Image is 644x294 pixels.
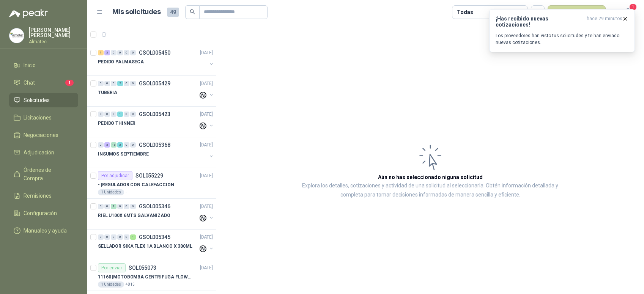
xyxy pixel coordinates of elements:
div: 0 [98,142,104,148]
a: Chat1 [9,75,78,90]
div: 0 [104,112,110,117]
div: 0 [117,50,123,55]
p: INSUMOS SEPTIEMBRE [98,151,149,158]
a: 1 3 0 0 0 0 GSOL005450[DATE] PEDIDO PALMASECA [98,48,214,72]
p: [DATE] [200,172,213,179]
p: - [126,189,127,195]
div: 0 [130,50,136,55]
p: 4815 [126,281,135,288]
a: Adjudicación [9,145,78,160]
div: 0 [98,112,104,117]
a: Configuración [9,206,78,220]
p: SOL055229 [135,173,163,178]
p: [DATE] [200,264,213,272]
div: 0 [98,204,104,209]
div: 0 [98,234,104,240]
span: Remisiones [24,192,52,200]
a: Solicitudes [9,93,78,107]
div: 1 Unidades [98,189,124,195]
p: [DATE] [200,80,213,87]
p: PEDIDO THINNER [98,120,135,127]
div: 0 [117,234,123,240]
div: 1 [117,112,123,117]
div: 0 [104,234,110,240]
div: 0 [124,234,129,240]
p: [DATE] [200,234,213,241]
button: 1 [621,5,635,19]
div: Todas [457,8,473,16]
span: hace 29 minutos [587,16,622,28]
div: 1 Unidades [98,281,124,288]
p: [PERSON_NAME] [PERSON_NAME] [29,27,78,38]
a: Por enviarSOL055073[DATE] 11160 |MOTOBOMBA CENTRIFUGA FLOWPRESS 1.5HP-2201 Unidades4815 [87,260,216,291]
h3: Aún no has seleccionado niguna solicitud [378,173,483,181]
p: Los proveedores han visto tus solicitudes y te han enviado nuevas cotizaciones. [496,32,628,46]
a: Manuales y ayuda [9,223,78,238]
p: GSOL005423 [139,112,170,117]
a: 0 0 1 0 0 0 GSOL005346[DATE] RIEL U100X 6MTS GALVANIZADO [98,202,214,226]
p: 11160 | MOTOBOMBA CENTRIFUGA FLOWPRESS 1.5HP-220 [98,274,192,281]
div: 0 [104,81,110,86]
p: PEDIDO PALMASECA [98,58,144,66]
div: 0 [104,204,110,209]
a: Inicio [9,58,78,72]
p: GSOL005346 [139,204,170,209]
div: 0 [111,50,117,55]
p: SELLADOR SIKA FLEX 1A BLANCO X 300ML [98,243,192,250]
div: 15 [111,142,117,148]
div: 1 [111,204,117,209]
div: 3 [104,142,110,148]
span: Solicitudes [24,96,50,104]
div: 0 [124,81,129,86]
span: 49 [167,8,179,17]
p: GSOL005345 [139,234,170,240]
button: ¡Has recibido nuevas cotizaciones!hace 29 minutos Los proveedores han visto tus solicitudes y te ... [489,9,635,52]
p: - | REGULADOR CON CALEFACCION [98,181,174,189]
span: Configuración [24,209,57,217]
span: Manuales y ayuda [24,226,67,235]
div: 0 [124,50,129,55]
div: 0 [124,112,129,117]
span: Inicio [24,61,36,69]
div: 1 [130,234,136,240]
div: 0 [98,81,104,86]
span: Negociaciones [24,131,58,139]
span: Licitaciones [24,113,52,122]
p: TUBERIA [98,89,117,96]
span: 1 [65,80,74,86]
div: 0 [130,204,136,209]
h1: Mis solicitudes [112,6,161,17]
p: GSOL005429 [139,81,170,86]
div: 0 [124,142,129,148]
span: Chat [24,79,35,87]
div: Por adjudicar [98,171,132,180]
div: 0 [111,81,117,86]
a: 0 3 15 3 0 0 GSOL005368[DATE] INSUMOS SEPTIEMBRE [98,140,214,165]
p: GSOL005450 [139,50,170,55]
p: [DATE] [200,203,213,210]
a: 0 0 0 0 0 1 GSOL005345[DATE] SELLADOR SIKA FLEX 1A BLANCO X 300ML [98,233,214,257]
span: 1 [629,3,637,11]
div: 2 [117,81,123,86]
a: Remisiones [9,189,78,203]
div: 0 [111,112,117,117]
a: Negociaciones [9,128,78,142]
p: [DATE] [200,141,213,149]
span: search [190,9,195,14]
p: Explora los detalles, cotizaciones y actividad de una solicitud al seleccionarla. Obtén informaci... [292,181,568,200]
a: Órdenes de Compra [9,163,78,186]
span: Órdenes de Compra [24,166,71,182]
div: 0 [130,142,136,148]
img: Logo peakr [9,9,48,18]
a: Licitaciones [9,110,78,125]
p: [DATE] [200,111,213,118]
span: Adjudicación [24,148,54,157]
div: 0 [130,81,136,86]
p: SOL055073 [129,265,156,270]
button: Nueva solicitud [548,5,606,19]
div: 0 [124,204,129,209]
p: Almatec [29,39,78,44]
a: 0 0 0 2 0 0 GSOL005429[DATE] TUBERIA [98,79,214,103]
div: 0 [130,112,136,117]
div: 3 [117,142,123,148]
